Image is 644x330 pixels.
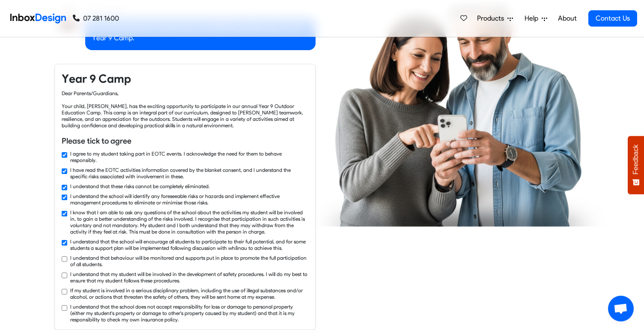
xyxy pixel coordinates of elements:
[70,255,308,267] label: I understand that behaviour will be monitored and supports put in place to promote the full parti...
[70,193,308,206] label: I understand the school will identify any foreseeable risks or hazards and implement effective ma...
[477,13,507,24] span: Products
[555,10,579,27] a: About
[70,287,308,300] label: If my student is involved in a serious disciplinary problem, including the use of illegal substan...
[608,296,634,321] a: Open chat
[70,183,210,189] label: I understand that these risks cannot be completely eliminated.
[70,167,308,180] label: I have read the EOTC activities information covered by the blanket consent, and I understand the ...
[70,238,308,251] label: I understand that the school will encourage all students to participate to their full potential, ...
[628,136,644,194] button: Feedback - Show survey
[521,10,551,27] a: Help
[474,10,516,27] a: Products
[70,150,308,163] label: I agree to my student taking part in EOTC events. I acknowledge the need for them to behave respo...
[62,90,308,129] div: Dear Parents/Guardians, Your child, [PERSON_NAME], has the exciting opportunity to participate in...
[62,71,308,87] h4: Year 9 Camp
[70,271,308,284] label: I understand that my student will be involved in the development of safety procedures. I will do ...
[70,303,308,323] label: I understand that the school does not accept responsibility for loss or damage to personal proper...
[70,209,308,235] label: I know that I am able to ask any questions of the school about the activities my student will be ...
[73,13,119,24] a: 07 281 1600
[588,10,637,27] a: Contact Us
[62,135,308,147] h6: Please tick to agree
[632,144,640,174] span: Feedback
[525,13,542,24] span: Help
